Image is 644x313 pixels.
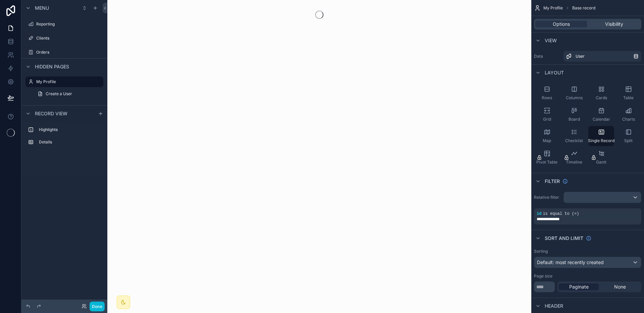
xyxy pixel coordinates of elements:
span: Cards [596,95,607,101]
span: Map [543,138,551,143]
span: Checklist [565,138,583,143]
span: id [537,211,541,216]
span: Charts [622,117,635,122]
span: Filter [545,178,560,185]
span: Default: most recently created [537,259,604,265]
span: Record view [35,110,67,117]
label: Data [534,54,561,59]
span: Table [623,95,634,101]
span: My Profile [543,5,563,11]
span: User [576,54,585,59]
a: Create a User [34,88,103,99]
a: User [563,51,641,62]
span: is equal to (=) [543,211,579,216]
label: Clients [36,36,102,41]
button: Grid [534,105,560,125]
div: scrollable content [21,121,107,154]
a: Orders [25,47,103,58]
span: Create a User [46,91,72,97]
span: Visibility [605,21,623,27]
span: Board [569,117,580,122]
span: Calendar [593,117,610,122]
span: Paginate [569,284,589,290]
button: Rows [534,83,560,103]
button: Checklist [561,126,587,146]
span: None [614,284,626,290]
button: Pivot Table [534,147,560,168]
button: Gantt [588,147,614,168]
label: Highlights [39,127,101,132]
span: Options [553,21,570,27]
button: Columns [561,83,587,103]
button: Single Record [588,126,614,146]
label: Page size [534,273,552,279]
span: Gantt [596,160,606,165]
label: Sorting [534,249,548,254]
button: Board [561,105,587,125]
button: Charts [615,105,641,125]
label: Orders [36,50,102,55]
span: Grid [543,117,551,122]
span: Single Record [588,138,614,143]
button: Table [615,83,641,103]
a: My Profile [25,76,103,87]
span: Columns [566,95,583,101]
a: Reporting [25,19,103,29]
label: Details [39,139,101,145]
span: Timeline [566,160,582,165]
a: Clients [25,33,103,44]
span: Layout [545,69,564,76]
span: Base record [572,5,595,11]
span: Rows [542,95,552,101]
button: Timeline [561,147,587,168]
span: Hidden pages [35,63,69,70]
label: Relative filter [534,195,561,200]
button: Cards [588,83,614,103]
button: Calendar [588,105,614,125]
span: Sort And Limit [545,235,583,242]
span: Menu [35,5,49,11]
label: My Profile [36,79,99,84]
button: Map [534,126,560,146]
button: Default: most recently created [534,257,641,268]
button: Done [90,302,105,311]
label: Reporting [36,21,102,27]
span: Pivot Table [536,160,557,165]
button: Split [615,126,641,146]
span: Split [624,138,633,143]
span: View [545,37,557,44]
